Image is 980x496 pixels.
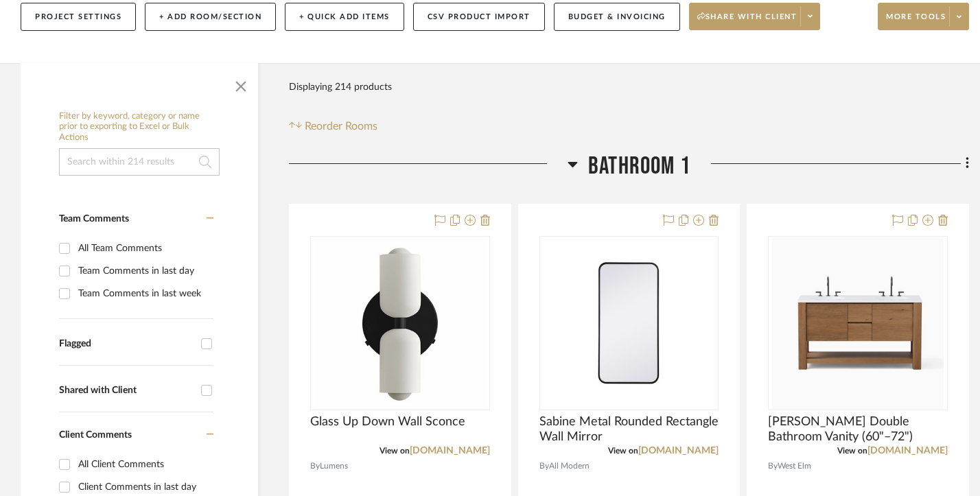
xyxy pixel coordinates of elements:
[539,460,549,473] span: By
[145,3,276,31] button: + Add Room/Section
[78,260,210,282] div: Team Comments in last day
[314,237,486,409] img: Glass Up Down Wall Sconce
[21,3,136,31] button: Project Settings
[59,430,132,440] span: Client Comments
[539,414,719,445] span: Sabine Metal Rounded Rectangle Wall Mirror
[638,446,719,456] a: [DOMAIN_NAME]
[227,70,255,97] button: Close
[285,3,404,31] button: + Quick Add Items
[413,3,545,31] button: CSV Product Import
[310,460,320,473] span: By
[78,453,210,475] div: All Client Comments
[410,446,490,456] a: [DOMAIN_NAME]
[78,237,210,259] div: All Team Comments
[697,12,797,32] span: Share with client
[778,460,811,473] span: West Elm
[878,3,969,30] button: More tools
[768,414,948,445] span: [PERSON_NAME] Double Bathroom Vanity (60"–72")
[772,237,944,409] img: Graham Double Bathroom Vanity (60"–72")
[310,414,465,429] span: Glass Up Down Wall Sconce
[305,118,377,134] span: Reorder Rooms
[554,3,680,31] button: Budget & Invoicing
[689,3,821,30] button: Share with client
[289,118,377,134] button: Reorder Rooms
[608,447,638,455] span: View on
[867,446,948,456] a: [DOMAIN_NAME]
[320,460,348,473] span: Lumens
[588,152,690,181] span: BATHROOM 1
[78,283,210,305] div: Team Comments in last week
[886,12,946,32] span: More tools
[59,338,194,350] div: Flagged
[768,460,778,473] span: By
[59,385,194,397] div: Shared with Client
[549,460,590,473] span: All Modern
[837,447,867,455] span: View on
[59,111,220,143] h6: Filter by keyword, category or name prior to exporting to Excel or Bulk Actions
[380,447,410,455] span: View on
[541,248,718,399] img: Sabine Metal Rounded Rectangle Wall Mirror
[769,237,947,410] div: 0
[289,73,392,101] div: Displaying 214 products
[59,148,220,176] input: Search within 214 results
[59,214,129,224] span: Team Comments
